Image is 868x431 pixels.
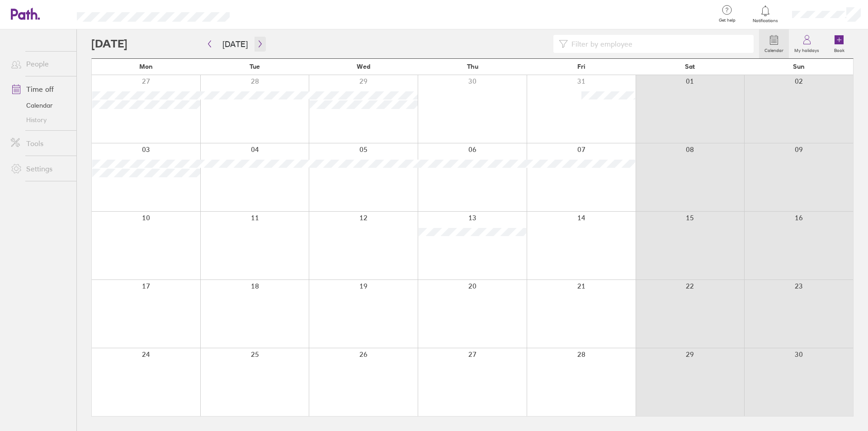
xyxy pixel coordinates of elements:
[789,29,825,58] a: My holidays
[4,55,76,73] a: People
[568,35,748,52] input: Filter by employee
[4,160,76,178] a: Settings
[789,45,825,53] label: My holidays
[751,5,780,24] a: Notifications
[4,113,76,127] a: History
[829,45,850,53] label: Book
[759,29,789,58] a: Calendar
[357,63,370,70] span: Wed
[139,63,153,70] span: Mon
[4,98,76,113] a: Calendar
[577,63,585,70] span: Fri
[467,63,478,70] span: Thu
[4,134,76,152] a: Tools
[250,63,260,70] span: Tue
[685,63,695,70] span: Sat
[825,29,854,58] a: Book
[793,63,805,70] span: Sun
[4,80,76,98] a: Time off
[751,18,780,24] span: Notifications
[759,45,789,53] label: Calendar
[215,37,255,52] button: [DATE]
[712,18,742,23] span: Get help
